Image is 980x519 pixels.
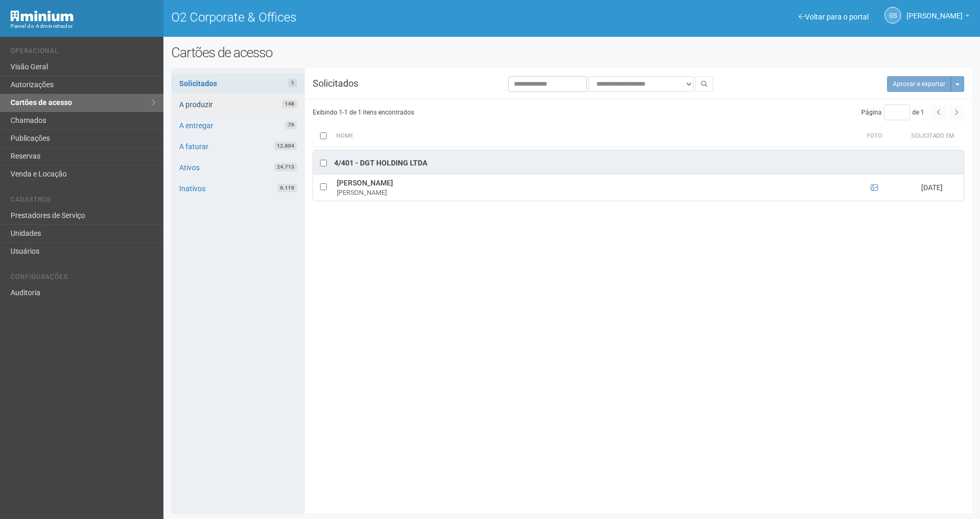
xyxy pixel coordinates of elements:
[11,47,156,58] li: Operacional
[282,100,297,108] span: 148
[171,11,564,24] h1: O2 Corporate & Offices
[849,126,901,147] th: Foto
[884,7,901,24] a: GS
[274,142,297,150] span: 12.804
[171,95,305,115] a: A produzir148
[906,13,969,22] a: [PERSON_NAME]
[11,196,156,207] li: Cadastros
[171,158,305,178] a: Ativos24.713
[11,11,74,22] img: Minium
[277,184,297,192] span: 6.119
[288,79,297,87] span: 1
[911,132,954,139] span: Solicitado em
[11,273,156,284] li: Configurações
[11,22,156,31] div: Painel do Administrador
[274,163,297,171] span: 24.713
[171,74,305,94] a: Solicitados1
[285,121,297,129] span: 79
[171,179,305,199] a: Inativos6.119
[334,174,848,201] td: [PERSON_NAME]
[305,79,416,88] h3: Solicitados
[334,126,849,147] th: Nome
[906,2,963,20] span: Gabriela Souza
[171,137,305,157] a: A faturar12.804
[861,109,924,116] span: Página de 1
[171,116,305,136] a: A entregar79
[334,158,427,169] div: 4/401 - DGT HOLDING LTDA
[921,183,943,192] span: [DATE]
[171,45,972,60] h2: Cartões de acesso
[871,183,878,192] a: Ver foto
[313,109,414,116] span: Exibindo 1-1 de 1 itens encontrados
[337,188,845,198] div: [PERSON_NAME]
[799,13,869,21] a: Voltar para o portal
